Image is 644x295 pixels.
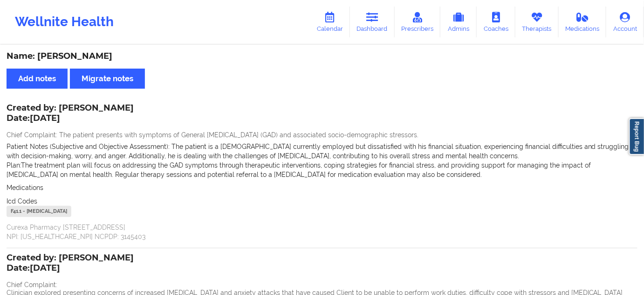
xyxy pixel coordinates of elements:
span: Icd Codes [7,197,37,205]
span: Chief Complaint: [7,131,57,139]
div: Name: [PERSON_NAME] [7,51,637,62]
span: Chief Complaint: [7,281,57,288]
a: Prescribers [395,7,441,37]
button: Add notes [7,69,68,89]
a: Admins [440,7,477,37]
span: Patient Notes (Subjective and Objective Assessment): [7,143,171,150]
a: Medications [559,7,607,37]
div: Created by: [PERSON_NAME] [7,253,134,274]
a: Calendar [310,7,350,37]
a: Therapists [515,7,559,37]
span: The patient presents with symptoms of General [MEDICAL_DATA] (GAD) and associated socio-demograph... [59,131,418,139]
div: Created by: [PERSON_NAME] [7,103,134,125]
a: Report Bug [629,118,644,155]
p: Date: [DATE] [7,112,134,125]
div: F41.1 - [MEDICAL_DATA] [7,206,71,217]
button: Migrate notes [70,69,145,89]
p: Curexa Pharmacy [STREET_ADDRESS] NPI: [US_HEALTHCARE_NPI] NCPDP: 3145403 [7,223,637,241]
a: Coaches [477,7,515,37]
a: Dashboard [350,7,395,37]
span: The patient is a [DEMOGRAPHIC_DATA] currently employed but dissatisfied with his financial situat... [7,143,629,160]
span: The treatment plan will focus on addressing the GAD symptoms through therapeutic interventions, c... [7,162,591,178]
span: Plan: [7,162,21,169]
span: Medications [7,184,43,191]
a: Account [606,7,644,37]
p: Date: [DATE] [7,262,134,274]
